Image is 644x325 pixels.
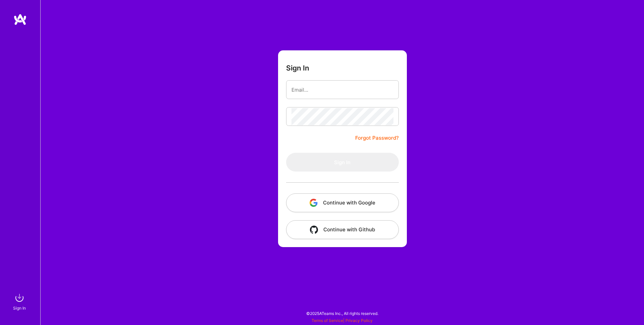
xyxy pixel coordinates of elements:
[310,199,318,207] img: icon
[345,318,373,323] a: Privacy Policy
[13,291,26,305] img: sign in
[291,81,393,98] input: Email...
[286,193,399,212] button: Continue with Google
[312,318,373,323] span: |
[40,305,644,322] div: © 2025 ATeams Inc., All rights reserved.
[13,13,27,26] img: logo
[286,220,399,239] button: Continue with Github
[13,305,26,312] div: Sign In
[310,226,318,234] img: icon
[14,291,26,312] a: sign inSign In
[355,134,399,142] a: Forgot Password?
[286,153,399,172] button: Sign In
[312,318,343,323] a: Terms of Service
[286,64,309,72] h3: Sign In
